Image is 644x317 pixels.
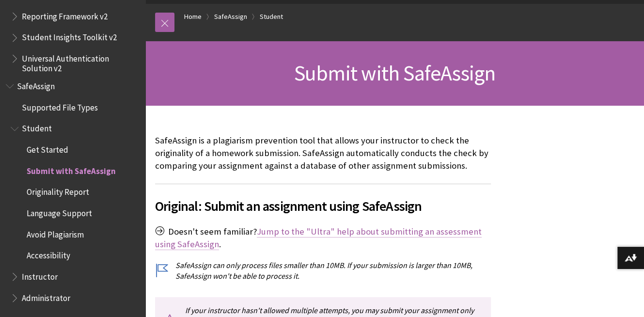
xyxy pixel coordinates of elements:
[22,269,58,282] span: Instructor
[214,11,247,23] a: SafeAssign
[27,205,92,218] span: Language Support
[27,248,70,261] span: Accessibility
[155,225,491,251] p: Doesn't seem familiar? .
[22,8,108,21] span: Reporting Framework v2
[17,78,55,91] span: SafeAssign
[22,50,139,73] span: Universal Authentication Solution v2
[294,60,495,86] span: Submit with SafeAssign
[27,163,116,176] span: Submit with SafeAssign
[184,11,202,23] a: Home
[155,196,491,216] span: Original: Submit an assignment using SafeAssign
[155,226,482,250] a: Jump to the "Ultra" help about submitting an assessment using SafeAssign
[27,142,68,155] span: Get Started
[27,184,89,197] span: Originality Report
[22,30,117,43] span: Student Insights Toolkit v2
[260,11,283,23] a: Student
[27,226,84,239] span: Avoid Plagiarism
[22,99,98,112] span: Supported File Types
[22,121,52,134] span: Student
[6,78,140,306] nav: Book outline for Blackboard SafeAssign
[155,260,491,282] p: SafeAssign can only process files smaller than 10MB. If your submission is larger than 10MB, Safe...
[22,290,70,303] span: Administrator
[155,134,491,173] p: SafeAssign is a plagiarism prevention tool that allows your instructor to check the originality o...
